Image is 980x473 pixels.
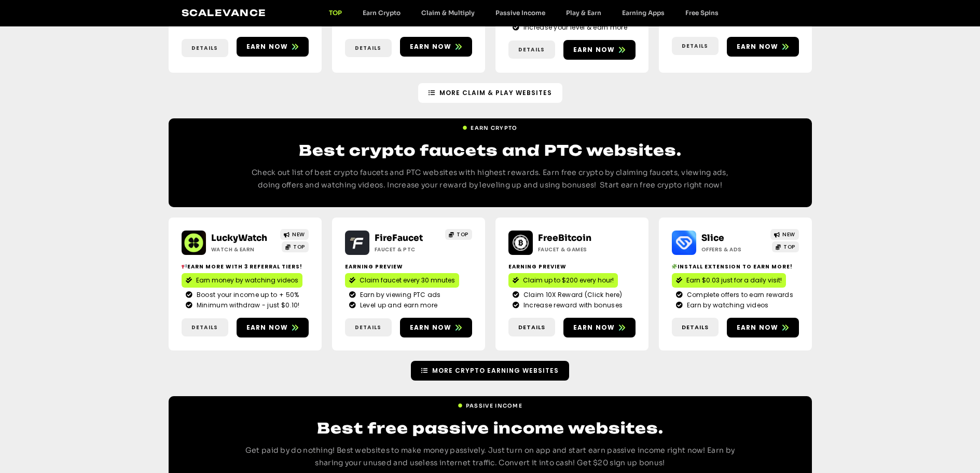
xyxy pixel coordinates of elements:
[355,44,381,52] span: Details
[737,42,779,51] span: Earn now
[458,398,522,410] a: Passive Income
[241,167,739,192] p: Check out list of best crypto faucets and PTC websites with highest rewards. Earn free crypto by ...
[727,37,799,57] a: Earn now
[357,301,438,310] span: Level up and earn more
[432,366,559,375] span: More Crypto earning Websites
[319,9,352,17] a: TOP
[612,9,675,17] a: Earning Apps
[563,40,636,60] a: Earn now
[672,264,677,269] img: 🧩
[672,318,719,337] a: Details
[182,264,187,269] img: 📢
[345,273,459,288] a: Claim faucet every 30 mnutes
[182,7,267,18] a: Scalevance
[418,83,562,103] a: More Claim & Play Websites
[457,231,468,238] span: TOP
[686,276,782,285] span: Earn $0.03 just for a daily visit!
[538,246,603,253] h2: Faucet & Games
[182,263,309,271] h2: Earn more with 3 referral Tiers!
[211,246,276,253] h2: Watch & Earn
[411,9,485,17] a: Claim & Multiply
[357,290,441,300] span: Earn by viewing PTC ads
[410,42,452,51] span: Earn now
[194,301,300,310] span: Minimum withdraw - just $0.10!
[355,323,381,331] span: Details
[411,361,569,381] a: More Crypto earning Websites
[462,120,517,132] a: Earn Crypto
[196,276,298,285] span: Earn money by watching videos
[191,44,218,52] span: Details
[191,323,218,331] span: Details
[538,233,591,244] a: FreeBitcoin
[682,42,708,50] span: Details
[246,323,288,332] span: Earn now
[772,241,799,252] a: TOP
[737,323,779,332] span: Earn now
[280,229,309,240] a: NEW
[672,37,719,55] a: Details
[485,9,556,17] a: Passive Income
[521,301,623,310] span: Increase reward with bonuses
[211,233,267,244] a: LuckyWatch
[782,231,795,238] span: NEW
[783,243,795,251] span: TOP
[471,124,517,132] span: Earn Crypto
[345,39,392,57] a: Details
[241,444,739,469] p: Get paid by do nothing! Best websites to make money passively. Just turn on app and start earn pa...
[292,231,305,238] span: NEW
[563,318,636,337] a: Earn now
[684,301,769,310] span: Earn by watching videos
[466,402,522,410] span: Passive Income
[675,9,729,17] a: Free Spins
[360,276,455,285] span: Claim faucet every 30 mnutes
[237,318,309,337] a: Earn now
[521,290,623,300] span: Claim 10X Reward (Click here)
[521,23,627,32] span: Increase your level & earn more
[375,233,423,244] a: FireFaucet
[319,9,729,17] nav: Menu
[701,246,766,253] h2: Offers & Ads
[345,263,472,271] h2: Earning Preview
[672,263,799,271] h2: Install extension to earn more!
[573,45,615,55] span: Earn now
[246,42,288,51] span: Earn now
[770,229,799,240] a: NEW
[701,233,724,244] a: Slice
[345,318,392,336] a: Details
[439,88,552,98] span: More Claim & Play Websites
[518,323,545,332] span: Details
[241,418,739,438] h2: Best free passive income websites.
[573,323,615,332] span: Earn now
[445,229,472,240] a: TOP
[727,318,799,337] a: Earn now
[400,318,472,337] a: Earn now
[682,323,709,332] span: Details
[182,273,302,288] a: Earn money by watching videos
[194,290,299,300] span: Boost your income up to + 50%
[410,323,452,332] span: Earn now
[400,37,472,57] a: Earn now
[523,276,614,285] span: Claim up to $200 every hour!
[182,39,228,57] a: Details
[518,46,545,53] span: Details
[182,318,228,336] a: Details
[282,241,309,252] a: TOP
[513,290,631,300] a: Claim 10X Reward (Click here)
[672,273,786,288] a: Earn $0.03 just for a daily visit!
[241,140,739,160] h2: Best crypto faucets and PTC websites.
[293,243,305,251] span: TOP
[237,37,309,57] a: Earn now
[375,246,439,253] h2: Faucet & PTC
[684,290,793,300] span: Complete offers to earn rewards
[556,9,612,17] a: Play & Earn
[508,273,618,288] a: Claim up to $200 every hour!
[508,40,555,59] a: Details
[508,263,636,271] h2: Earning Preview
[508,318,555,337] a: Details
[352,9,411,17] a: Earn Crypto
